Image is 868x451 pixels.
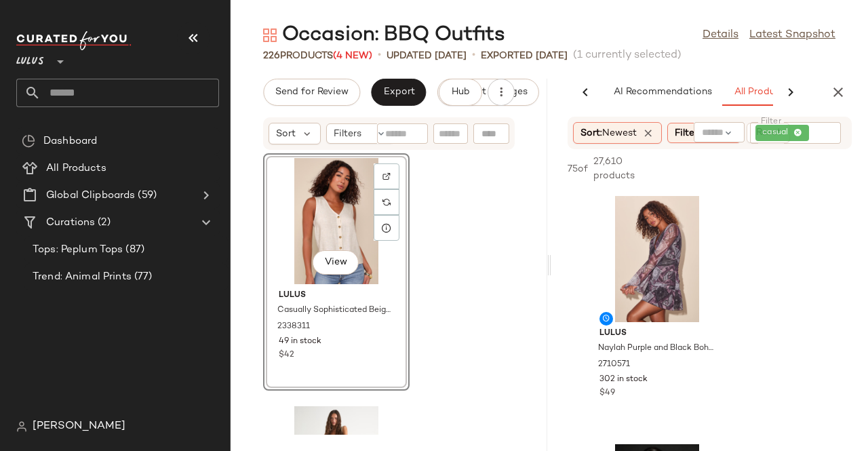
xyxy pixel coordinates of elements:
[675,126,703,140] span: Filters
[439,79,482,106] button: Hub
[46,215,95,231] span: Curations
[382,172,391,180] img: svg%3e
[382,87,414,98] span: Export
[277,321,310,333] span: 2338311
[132,269,153,285] span: (77)
[613,87,712,98] span: AI Recommendations
[95,215,110,231] span: (2)
[378,47,381,64] span: •
[437,79,539,106] button: Request changes
[277,305,393,317] span: Casually Sophisticated Beige Linen Sleeveless Button-Front Top
[749,27,835,43] a: Latest Snapshot
[33,418,125,435] span: [PERSON_NAME]
[22,134,35,148] img: svg%3e
[334,127,361,141] span: Filters
[599,328,715,340] span: Lulus
[593,155,635,183] span: 27,610 products
[598,342,713,355] span: Naylah Purple and Black Boho Print Mesh Long Sleeve Mini Dress
[371,79,426,106] button: Export
[268,158,405,284] img: 12635881_2338311.jpg
[589,196,726,322] img: 2710571_01_hero_2025-08-04.jpg
[46,188,135,203] span: Global Clipboards
[16,421,27,432] img: svg%3e
[602,128,637,138] span: Newest
[263,22,505,49] div: Occasion: BBQ Outfits
[263,51,280,61] span: 226
[43,134,97,149] span: Dashboard
[451,87,470,98] span: Hub
[573,47,682,64] span: (1 currently selected)
[46,161,106,176] span: All Products
[598,359,630,371] span: 2710571
[734,87,789,98] span: All Products
[16,31,132,50] img: cfy_white_logo.C9jOOHJF.svg
[472,47,475,64] span: •
[599,374,648,386] span: 302 in stock
[16,46,44,71] span: Lulus
[703,27,738,43] a: Details
[263,79,360,106] button: Send for Review
[580,126,637,140] span: Sort:
[481,49,568,63] p: Exported [DATE]
[599,387,615,399] span: $49
[275,87,349,98] span: Send for Review
[382,198,391,206] img: svg%3e
[333,51,372,61] span: (4 New)
[123,242,144,258] span: (87)
[33,242,123,258] span: Tops: Peplum Tops
[33,269,132,285] span: Trend: Animal Prints
[568,162,588,176] span: 75 of
[276,127,296,141] span: Sort
[263,28,277,42] img: svg%3e
[263,49,372,63] div: Products
[387,49,467,63] p: updated [DATE]
[762,127,793,139] span: casual
[135,188,157,203] span: (59)
[747,123,790,143] button: Reset
[324,257,347,268] span: View
[313,250,359,275] button: View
